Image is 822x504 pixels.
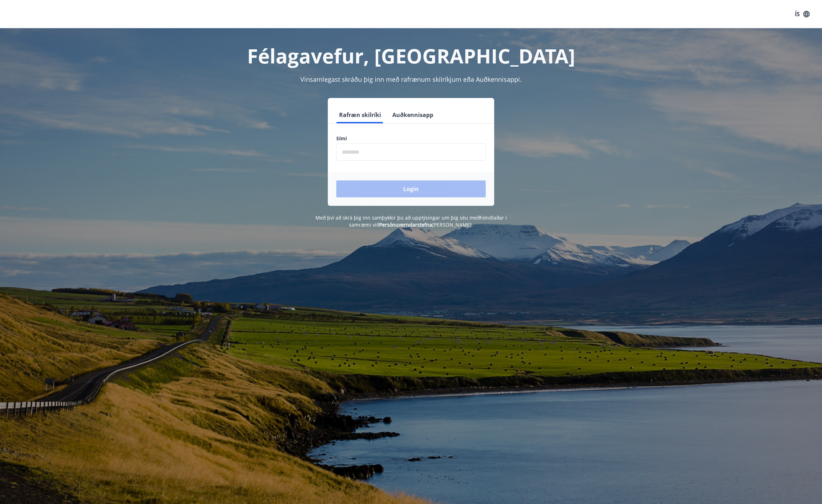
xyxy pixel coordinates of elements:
span: Með því að skrá þig inn samþykkir þú að upplýsingar um þig séu meðhöndlaðar í samræmi við [PERSON... [315,214,507,228]
button: ÍS [791,8,814,20]
h1: Félagavefur, [GEOGRAPHIC_DATA] [166,42,656,69]
label: Sími [336,135,486,142]
button: Rafræn skilríki [336,106,384,123]
span: Vinsamlegast skráðu þig inn með rafrænum skilríkjum eða Auðkennisappi. [300,75,522,84]
a: Persónuverndarstefna [379,221,432,228]
button: Auðkennisapp [389,106,436,123]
